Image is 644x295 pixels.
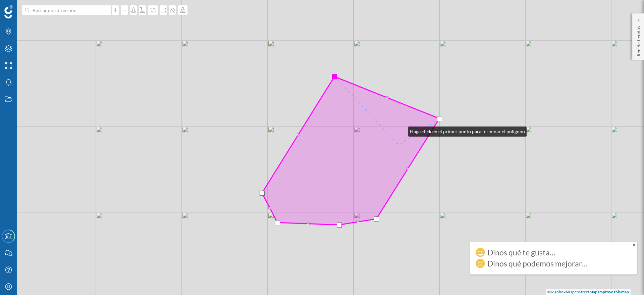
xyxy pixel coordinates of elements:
[551,289,566,294] a: Mapbox
[4,5,13,18] img: Geoblink Logo
[13,5,36,11] span: Soporte
[598,289,629,294] a: Improve this map
[546,289,631,295] div: © ©
[635,23,642,56] p: Red de tiendas
[408,127,527,137] div: Haga click en el primer punto para terminar el polígono
[569,289,597,294] a: OpenStreetMap
[487,249,555,256] div: Dinos qué te gusta…
[487,260,588,267] div: Dinos qué podemos mejorar…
